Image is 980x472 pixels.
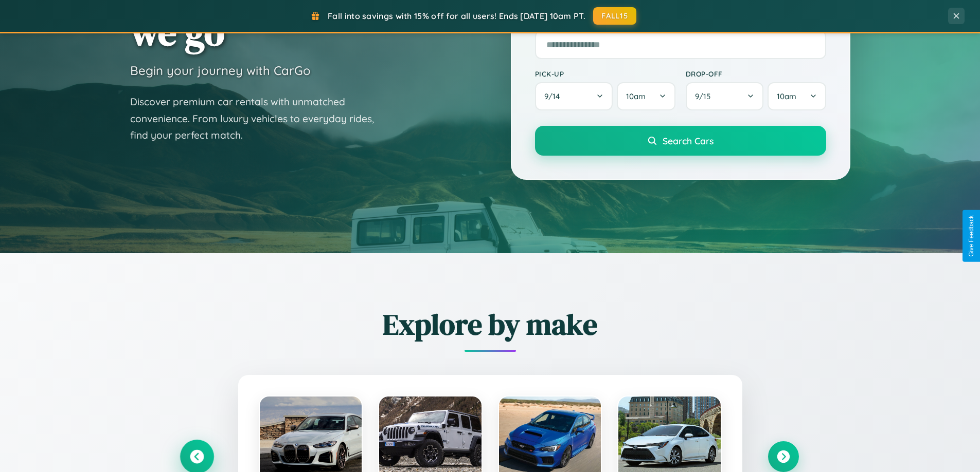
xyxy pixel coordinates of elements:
span: 9 / 14 [544,91,565,101]
button: 10am [768,82,826,110]
button: 10am [617,82,675,110]
p: Discover premium car rentals with unmatched convenience. From luxury vehicles to everyday rides, ... [130,93,387,144]
button: FALL15 [593,7,636,25]
span: Fall into savings with 15% off for all users! Ends [DATE] 10am PT. [328,11,585,21]
label: Drop-off [686,69,826,78]
h2: Explore by make [182,305,799,344]
h3: Begin your journey with CarGo [130,63,311,78]
button: 9/15 [686,82,764,110]
span: 10am [626,91,646,101]
label: Pick-up [535,69,675,78]
span: Search Cars [663,135,714,146]
span: 10am [777,91,796,101]
button: Search Cars [535,126,826,156]
span: 9 / 15 [695,91,716,101]
div: Give Feedback [968,215,975,257]
button: 9/14 [535,82,613,110]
